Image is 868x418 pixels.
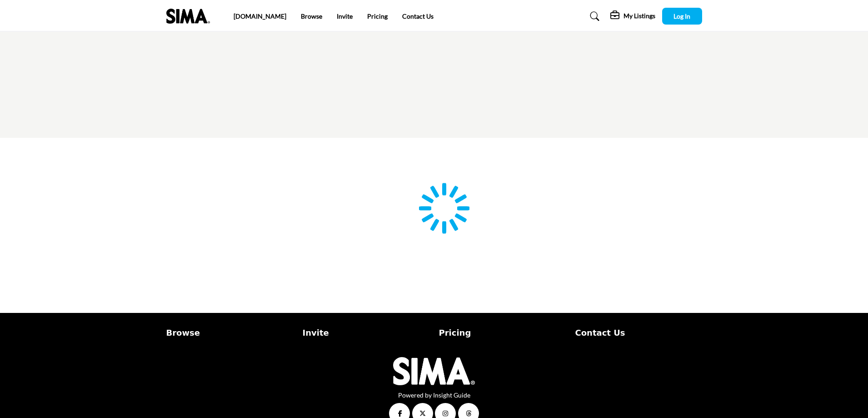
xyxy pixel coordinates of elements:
[439,327,566,339] a: Pricing
[166,327,293,339] a: Browse
[393,357,475,385] img: No Site Logo
[402,12,434,20] a: Contact Us
[575,327,702,339] a: Contact Us
[303,327,429,339] a: Invite
[662,8,702,25] button: Log In
[337,12,353,20] a: Invite
[234,12,286,20] a: [DOMAIN_NAME]
[398,391,470,399] a: Powered by Insight Guide
[673,12,690,20] span: Log In
[166,9,215,24] img: Site Logo
[581,9,605,24] a: Search
[367,12,388,20] a: Pricing
[301,12,322,20] a: Browse
[624,12,655,20] h5: My Listings
[610,11,655,22] div: My Listings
